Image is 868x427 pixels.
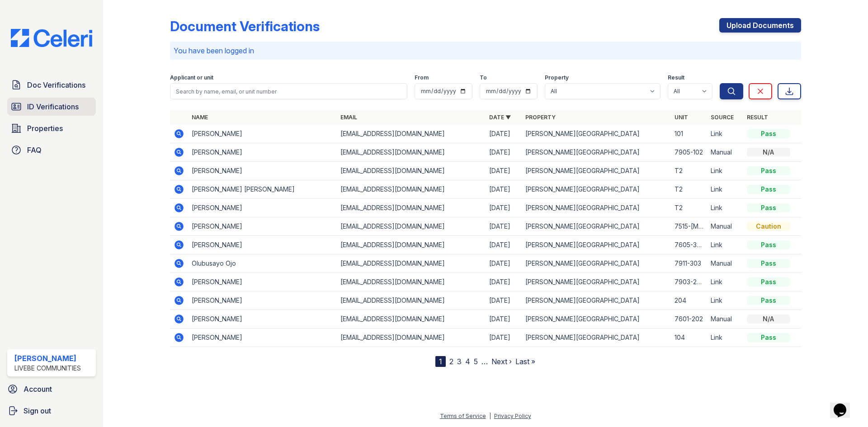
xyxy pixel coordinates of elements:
td: [EMAIL_ADDRESS][DOMAIN_NAME] [337,273,486,291]
div: Pass [747,240,790,249]
td: Link [707,125,743,143]
td: [DATE] [486,291,522,310]
td: T2 [671,199,707,217]
td: [PERSON_NAME] [PERSON_NAME] [188,180,337,199]
div: Pass [747,333,790,342]
td: [PERSON_NAME] [188,310,337,328]
span: Doc Verifications [27,80,85,90]
td: [PERSON_NAME][GEOGRAPHIC_DATA] [522,236,670,254]
td: [PERSON_NAME][GEOGRAPHIC_DATA] [522,217,670,236]
td: [PERSON_NAME] [188,143,337,162]
label: To [480,74,487,81]
a: Date ▼ [489,114,511,121]
iframe: chat widget [830,391,859,418]
td: [DATE] [486,217,522,236]
td: Manual [707,217,743,236]
td: Link [707,162,743,180]
p: You have been logged in [174,45,797,56]
td: [PERSON_NAME][GEOGRAPHIC_DATA] [522,310,670,328]
td: [EMAIL_ADDRESS][DOMAIN_NAME] [337,162,486,180]
div: N/A [747,148,790,157]
span: ID Verifications [27,101,79,112]
a: Properties [7,119,96,137]
td: [PERSON_NAME] [188,236,337,254]
td: [PERSON_NAME][GEOGRAPHIC_DATA] [522,125,670,143]
a: Sign out [4,402,99,420]
td: 7515-[MEDICAL_DATA] [671,217,707,236]
td: [PERSON_NAME][GEOGRAPHIC_DATA] [522,162,670,180]
div: Pass [747,296,790,305]
span: Properties [27,123,63,134]
td: [EMAIL_ADDRESS][DOMAIN_NAME] [337,125,486,143]
div: Pass [747,185,790,194]
td: [EMAIL_ADDRESS][DOMAIN_NAME] [337,199,486,217]
td: [PERSON_NAME][GEOGRAPHIC_DATA] [522,254,670,273]
img: CE_Logo_Blue-a8612792a0a2168367f1c8372b55b34899dd931a85d93a1a3d3e32e68fde9ad4.png [4,29,99,47]
td: 7903-202 [671,273,707,291]
td: [DATE] [486,125,522,143]
td: T2 [671,180,707,199]
td: [PERSON_NAME][GEOGRAPHIC_DATA] [522,143,670,162]
td: [PERSON_NAME][GEOGRAPHIC_DATA] [522,328,670,347]
input: Search by name, email, or unit number [170,83,407,99]
div: Document Verifications [170,18,320,34]
td: [PERSON_NAME][GEOGRAPHIC_DATA] [522,273,670,291]
a: Email [340,114,357,121]
td: [PERSON_NAME] [188,273,337,291]
span: Account [24,384,52,394]
div: Pass [747,203,790,212]
td: [EMAIL_ADDRESS][DOMAIN_NAME] [337,310,486,328]
td: [PERSON_NAME][GEOGRAPHIC_DATA] [522,180,670,199]
td: [DATE] [486,236,522,254]
label: Applicant or unit [170,74,213,81]
div: 1 [435,356,446,367]
td: Manual [707,143,743,162]
a: Source [711,114,734,121]
div: Pass [747,277,790,286]
td: Manual [707,254,743,273]
td: Link [707,328,743,347]
label: Result [668,74,684,81]
td: 7905-102 [671,143,707,162]
td: 7601-202 [671,310,707,328]
td: Manual [707,310,743,328]
td: 104 [671,328,707,347]
a: Result [747,114,768,121]
span: Sign out [24,405,51,416]
a: Privacy Policy [494,413,531,419]
a: Property [525,114,556,121]
td: [DATE] [486,328,522,347]
td: [EMAIL_ADDRESS][DOMAIN_NAME] [337,291,486,310]
a: FAQ [7,141,96,159]
label: From [415,74,429,81]
td: [EMAIL_ADDRESS][DOMAIN_NAME] [337,143,486,162]
td: [PERSON_NAME] [188,217,337,236]
td: [DATE] [486,310,522,328]
div: Caution [747,222,790,231]
td: [PERSON_NAME] [188,162,337,180]
td: [PERSON_NAME][GEOGRAPHIC_DATA] [522,291,670,310]
span: … [481,356,488,367]
div: [PERSON_NAME] [14,353,81,364]
td: [DATE] [486,254,522,273]
td: [PERSON_NAME] [188,125,337,143]
td: [EMAIL_ADDRESS][DOMAIN_NAME] [337,328,486,347]
td: [DATE] [486,162,522,180]
td: Link [707,236,743,254]
div: LiveBe Communities [14,364,81,373]
td: [EMAIL_ADDRESS][DOMAIN_NAME] [337,236,486,254]
div: | [489,413,491,419]
td: 101 [671,125,707,143]
span: FAQ [27,145,42,155]
div: N/A [747,314,790,324]
td: Olubusayo Ojo [188,254,337,273]
div: Pass [747,259,790,268]
td: [PERSON_NAME] [188,328,337,347]
td: T2 [671,162,707,180]
a: Unit [675,114,688,121]
td: 204 [671,291,707,310]
a: Account [4,380,99,398]
td: [PERSON_NAME] [188,291,337,310]
a: 5 [474,357,478,366]
a: 4 [465,357,470,366]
